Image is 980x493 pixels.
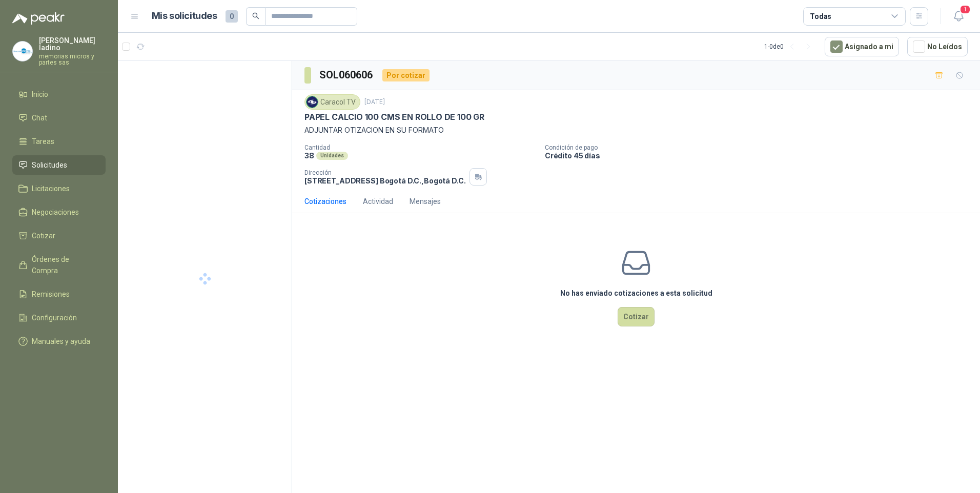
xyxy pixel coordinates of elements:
p: [STREET_ADDRESS] Bogotá D.C. , Bogotá D.C. [304,176,465,185]
span: Configuración [32,312,77,323]
span: Chat [32,112,47,124]
button: No Leídos [907,37,968,56]
span: Tareas [32,136,54,147]
a: Tareas [12,132,106,151]
a: Negociaciones [12,202,106,222]
h3: SOL060606 [319,67,374,83]
span: Cotizar [32,230,55,241]
span: Remisiones [32,289,70,300]
a: Inicio [12,85,106,104]
button: Asignado a mi [825,37,899,56]
h3: No has enviado cotizaciones a esta solicitud [560,287,712,299]
p: Condición de pago [545,144,976,151]
p: memorias micros y partes sas [39,53,106,66]
p: Cantidad [304,144,537,151]
a: Manuales y ayuda [12,332,106,351]
p: Crédito 45 días [545,151,976,160]
p: 38 [304,151,314,160]
h1: Mis solicitudes [152,9,217,24]
div: Mensajes [410,196,441,207]
a: Solicitudes [12,155,106,175]
a: Chat [12,108,106,128]
button: Cotizar [618,307,655,326]
span: 0 [226,10,238,23]
span: 1 [959,5,971,14]
div: 1 - 0 de 0 [764,38,816,55]
div: Unidades [316,152,348,160]
div: Cotizaciones [304,196,346,207]
p: [PERSON_NAME] ladino [39,37,106,51]
a: Cotizar [12,226,106,245]
img: Company Logo [307,96,318,108]
div: Actividad [363,196,393,207]
p: PAPEL CALCIO 100 CMS EN ROLLO DE 100 GR [304,112,484,122]
a: Órdenes de Compra [12,250,106,280]
span: Inicio [32,89,48,100]
button: 1 [949,7,968,26]
a: Remisiones [12,284,106,304]
p: [DATE] [364,97,385,107]
span: Órdenes de Compra [32,254,96,276]
span: Negociaciones [32,207,79,218]
p: Dirección [304,169,465,176]
div: Caracol TV [304,94,360,110]
span: Manuales y ayuda [32,336,90,347]
span: search [252,12,259,19]
img: Logo peakr [12,12,65,25]
a: Licitaciones [12,179,106,198]
p: ADJUNTAR OTIZACION EN SU FORMATO [304,125,968,136]
a: Configuración [12,308,106,327]
div: Por cotizar [382,69,430,81]
div: Todas [810,11,831,22]
img: Company Logo [13,42,32,61]
span: Solicitudes [32,159,67,171]
span: Licitaciones [32,183,70,194]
